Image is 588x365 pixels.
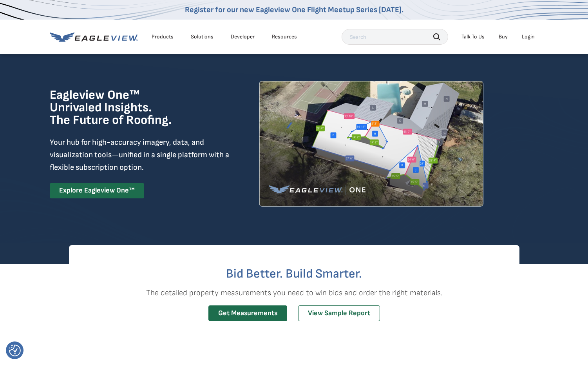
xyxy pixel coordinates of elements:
[152,33,174,40] div: Products
[185,5,403,15] a: Register for our new Eagleview One Flight Meetup Series [DATE].
[522,33,535,40] div: Login
[272,33,297,40] div: Resources
[342,29,448,45] input: Search
[461,33,485,40] div: Talk To Us
[69,268,519,280] h2: Bid Better. Build Smarter.
[50,183,144,198] a: Explore Eagleview One™
[50,136,231,174] p: Your hub for high-accuracy imagery, data, and visualization tools—unified in a single platform wi...
[9,345,21,356] button: Consent Preferences
[231,33,255,40] a: Developer
[298,305,380,321] a: View Sample Report
[69,287,519,299] p: The detailed property measurements you need to win bids and order the right materials.
[9,345,21,356] img: Revisit consent button
[499,33,508,40] a: Buy
[191,33,213,40] div: Solutions
[208,305,287,321] a: Get Measurements
[50,89,212,127] h1: Eagleview One™ Unrivaled Insights. The Future of Roofing.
